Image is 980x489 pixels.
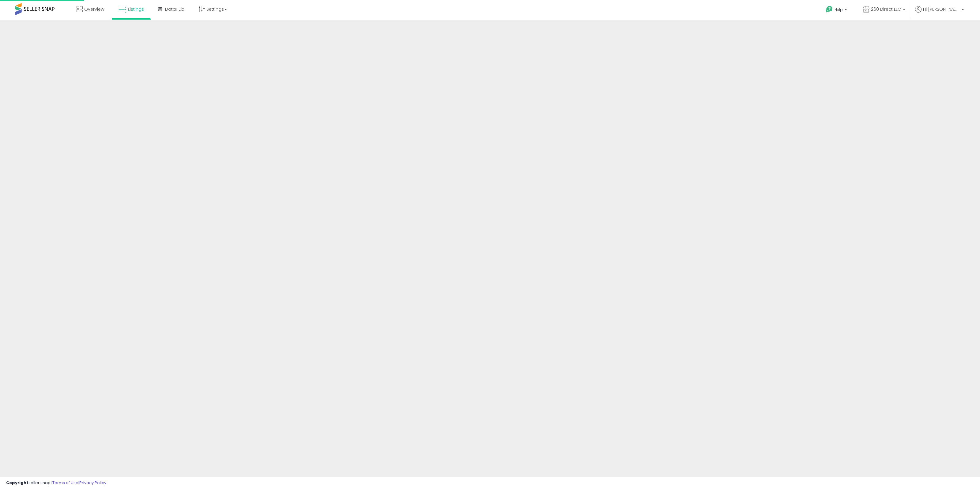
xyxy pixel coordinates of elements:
[825,6,833,13] i: Get Help
[835,7,843,12] span: Help
[821,1,853,20] a: Help
[923,6,960,12] span: Hi [PERSON_NAME]
[915,6,964,20] a: Hi [PERSON_NAME]
[128,6,144,12] span: Listings
[871,6,901,12] span: 260 Direct LLC
[165,6,184,12] span: DataHub
[84,6,104,12] span: Overview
